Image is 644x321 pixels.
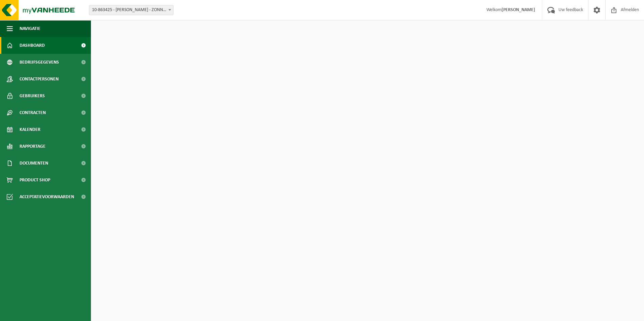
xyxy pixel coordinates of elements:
[20,188,74,205] span: Acceptatievoorwaarden
[20,54,59,71] span: Bedrijfsgegevens
[89,5,173,15] span: 10-863425 - CLAEYS JO - ZONNEBEKE
[20,87,45,104] span: Gebruikers
[20,37,45,54] span: Dashboard
[20,172,50,188] span: Product Shop
[20,138,45,155] span: Rapportage
[20,71,59,87] span: Contactpersonen
[20,104,46,121] span: Contracten
[20,155,48,172] span: Documenten
[20,121,40,138] span: Kalender
[89,5,173,15] span: 10-863425 - CLAEYS JO - ZONNEBEKE
[20,20,40,37] span: Navigatie
[502,7,535,12] strong: [PERSON_NAME]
